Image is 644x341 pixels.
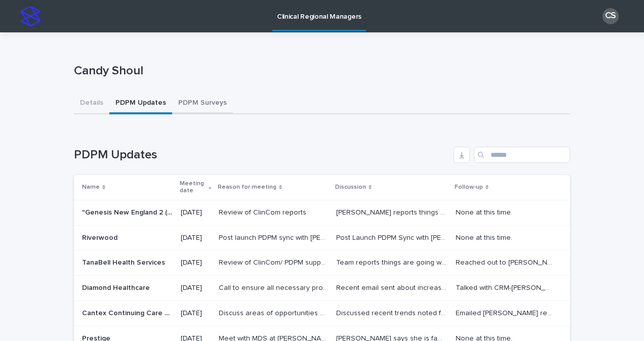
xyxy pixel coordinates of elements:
p: [DATE] [181,259,211,267]
p: None at this time. [456,232,514,242]
p: Discussed recent trends noted for Cantex buildings with active clinicians. Mary Grace says increa... [336,307,450,318]
p: TanaBell Health Services [82,257,167,267]
p: None at this time. [456,206,514,217]
tr: TanaBell Health ServicesTanaBell Health Services [DATE]Review of ClinCom/ PDPM support.Review of ... [74,250,570,276]
p: Team reports things are going well with Sara. Said she is attending morning meetings but also men... [336,257,450,267]
p: Discussion [335,182,366,193]
p: Talked with CRM-Kadera who says Holly is talking with PCP NP face to face and has communicated wi... [456,282,556,292]
p: Meeting date [180,178,206,197]
button: PDPM Updates [109,93,172,114]
p: Call to ensure all necessary procedures are in place at Warren Haven for PDPM Support. [219,282,330,292]
p: Candy Shoul [74,64,566,78]
p: Sarah reports things are going well with CRC rounding clinician. Reviewed ClinCom reports and fun... [336,206,450,217]
p: [DATE] [181,208,211,217]
p: Riverwood [82,232,119,242]
button: Details [74,93,109,114]
tr: Cantex Continuing Care NetworkCantex Continuing Care Network [DATE]Discuss areas of opportunities... [74,301,570,326]
p: Cantex Continuing Care Network [82,307,175,318]
p: Reached out to Laura (CRM) Sam, Christina & Angel with Clinical focus are requests. - pain manage... [456,257,556,267]
tr: Diamond HealthcareDiamond Healthcare [DATE]Call to ensure all necessary procedures are in place a... [74,276,570,301]
p: Name [82,182,100,193]
p: [DATE] [181,284,211,292]
div: CS [602,8,619,24]
input: Search [474,147,570,163]
p: Emailed Mary Grace recent PDPM Support for 3 active facilities and added Cantex contacts to suppo... [456,307,556,318]
p: Discuss areas of opportunities based on recent PDPM trends [219,307,330,318]
p: Diamond Healthcare [82,282,152,292]
tr: "Genesis New England 2 ([GEOGRAPHIC_DATA], [GEOGRAPHIC_DATA])""Genesis New England 2 ([GEOGRAPHIC... [74,200,570,225]
p: Recent email sent about increasing capture of muscle wasting and atrophy. Additional education pr... [336,282,450,292]
p: Reason for meeting [218,182,276,193]
p: "Genesis New England 2 (NH, VT)" [82,206,175,217]
p: Post Launch PDPM Sync with Deborah Huffman who was in the office with the MDS coordinator. Beth w... [336,232,450,242]
img: stacker-logo-s-only.png [20,6,41,26]
button: PDPM Surveys [172,93,233,114]
p: [DATE] [181,234,211,242]
p: Review of ClinCom reports [219,206,308,217]
p: Follow-up [455,182,483,193]
p: Post launch PDPM sync with Deborah Huffman. [219,232,330,242]
p: Review of ClinCom/ PDPM support. [219,257,330,267]
tr: RiverwoodRiverwood [DATE]Post launch PDPM sync with [PERSON_NAME].Post launch PDPM sync with [PER... [74,225,570,250]
h1: PDPM Updates [74,148,450,162]
p: [DATE] [181,309,211,318]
